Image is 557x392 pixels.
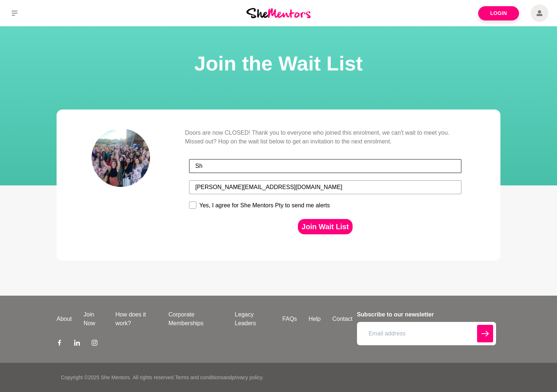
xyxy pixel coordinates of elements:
a: Facebook [57,339,62,348]
a: Login [478,6,519,20]
input: Email [189,180,461,194]
a: LinkedIn [74,339,80,348]
h4: Subscribe to our newsletter [357,310,496,319]
a: Terms and conditions [175,374,223,380]
img: She Mentors Logo [246,8,311,18]
a: FAQs [277,315,303,323]
div: Yes, I agree for She Mentors Pty to send me alerts [199,202,330,209]
h1: Join the Wait List [9,50,548,77]
a: privacy policy [232,374,262,380]
input: Email address [357,322,496,345]
button: Join Wait List [298,219,352,234]
a: How does it work? [110,310,162,328]
p: Doors are now CLOSED! Thank you to everyone who joined this enrolment, we can't wait to meet you.... [185,128,465,146]
a: About [51,315,78,323]
p: Copyright © 2025 She Mentors . [61,374,131,381]
a: Join Now [78,310,110,328]
a: Legacy Leaders [229,310,276,328]
a: Instagram [92,339,97,348]
a: Corporate Memberships [162,310,229,328]
input: First Name [189,159,461,173]
a: Contact [327,315,358,323]
a: Help [303,315,327,323]
p: All rights reserved. and . [132,374,263,381]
